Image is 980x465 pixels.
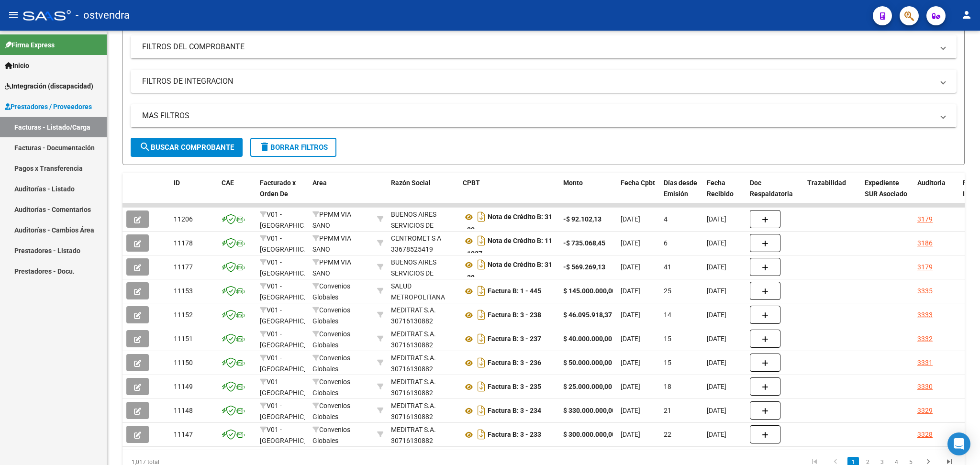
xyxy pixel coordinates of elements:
div: BUENOS AIRES SERVICIOS DE SALUD BASA S.A. UTE [391,209,455,253]
span: 21 [664,407,671,414]
span: Firma Express [5,40,55,50]
span: Facturado x Orden De [260,179,296,198]
div: 30715602012 [391,281,455,301]
span: [DATE] [621,383,640,390]
div: MEDITRAT S.A. [391,305,436,316]
span: Monto [563,179,583,187]
mat-icon: delete [259,141,270,153]
span: 15 [664,335,671,343]
span: 11178 [174,239,193,247]
div: 3331 [917,357,933,368]
span: [DATE] [707,383,726,390]
strong: Factura B: 3 - 238 [488,311,541,319]
div: MEDITRAT S.A. [391,329,436,340]
span: Convenios Globales [312,306,350,325]
div: 30716130882 [391,400,455,421]
div: MEDITRAT S.A. [391,353,436,364]
span: 11206 [174,215,193,223]
mat-expansion-panel-header: FILTROS DE INTEGRACION [131,70,957,93]
span: [DATE] [707,311,726,319]
span: Convenios Globales [312,282,350,301]
strong: $ 145.000.000,00 [563,287,616,295]
span: [DATE] [707,215,726,223]
span: [DATE] [707,239,726,247]
span: 11150 [174,359,193,366]
span: Convenios Globales [312,354,350,373]
datatable-header-cell: ID [170,173,218,215]
datatable-header-cell: Fecha Cpbt [617,173,660,215]
strong: -$ 569.269,13 [563,263,605,271]
span: Fecha Cpbt [621,179,655,187]
div: 3186 [917,238,933,249]
i: Descargar documento [475,307,488,322]
div: SALUD METROPOLITANA S.A. [391,281,455,313]
mat-icon: person [961,9,972,21]
strong: Factura B: 3 - 233 [488,431,541,439]
span: Integración (discapacidad) [5,81,93,91]
strong: Factura B: 1 - 445 [488,288,541,295]
span: [DATE] [621,359,640,366]
span: CPBT [463,179,480,187]
mat-panel-title: FILTROS DEL COMPROBANTE [142,42,934,52]
span: Razón Social [391,179,431,187]
div: 30707959106 [391,209,455,229]
i: Descargar documento [475,427,488,442]
span: 11151 [174,335,193,343]
strong: Nota de Crédito B: 31 - 28 [463,261,552,282]
span: 11153 [174,287,193,295]
span: ID [174,179,180,187]
strong: $ 25.000.000,00 [563,383,612,390]
div: 3329 [917,405,933,416]
div: 30707959106 [391,257,455,277]
span: 4 [664,215,668,223]
span: Trazabilidad [807,179,846,187]
datatable-header-cell: CAE [218,173,256,215]
div: 3179 [917,262,933,273]
span: [DATE] [621,311,640,319]
datatable-header-cell: Monto [559,173,617,215]
span: Doc Respaldatoria [750,179,793,198]
div: 30716130882 [391,329,455,349]
span: [DATE] [621,239,640,247]
strong: Nota de Crédito B: 11 - 1027 [463,237,552,258]
i: Descargar documento [475,403,488,418]
button: Buscar Comprobante [131,138,243,157]
datatable-header-cell: Razón Social [387,173,459,215]
div: 30716130882 [391,305,455,325]
span: 25 [664,287,671,295]
i: Descargar documento [475,283,488,299]
span: CAE [222,179,234,187]
span: PPMM VIA SANO [312,234,351,253]
span: Convenios Globales [312,402,350,421]
span: Expediente SUR Asociado [865,179,907,198]
span: Fecha Recibido [707,179,734,198]
strong: Factura B: 3 - 236 [488,359,541,367]
datatable-header-cell: Doc Respaldatoria [746,173,803,215]
span: 11177 [174,263,193,271]
div: 3335 [917,286,933,297]
datatable-header-cell: Auditoria [913,173,959,215]
span: 6 [664,239,668,247]
span: [DATE] [707,431,726,438]
div: MEDITRAT S.A. [391,400,436,411]
strong: $ 40.000.000,00 [563,335,612,343]
span: Prestadores / Proveedores [5,101,92,112]
span: [DATE] [621,263,640,271]
strong: $ 50.000.000,00 [563,359,612,366]
div: 30716130882 [391,376,455,397]
span: [DATE] [707,359,726,366]
span: 22 [664,431,671,438]
strong: $ 300.000.000,00 [563,431,616,438]
datatable-header-cell: Expediente SUR Asociado [861,173,913,215]
div: MEDITRAT S.A. [391,424,436,435]
span: [DATE] [707,263,726,271]
div: 3179 [917,214,933,225]
strong: $ 330.000.000,00 [563,407,616,414]
i: Descargar documento [475,257,488,272]
strong: Factura B: 3 - 234 [488,407,541,415]
datatable-header-cell: Facturado x Orden De [256,173,309,215]
datatable-header-cell: Días desde Emisión [660,173,703,215]
span: [DATE] [621,215,640,223]
span: 11152 [174,311,193,319]
span: [DATE] [707,335,726,343]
